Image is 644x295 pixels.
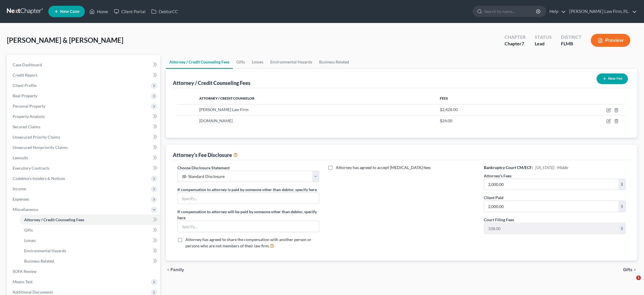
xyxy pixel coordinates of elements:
[623,267,637,272] button: Gifts chevron_right
[24,259,54,263] span: Business Related
[185,237,311,248] span: Attorney has agreed to share the compensation with another person or persons who are not members ...
[535,165,568,170] span: [US_STATE] - Middle
[13,197,29,201] span: Expenses
[636,275,641,280] span: 1
[623,267,632,272] span: Gifts
[20,246,160,256] a: Environmental Hazards
[199,118,233,123] span: [DOMAIN_NAME]
[13,279,32,284] span: Means Test
[60,9,79,14] span: New Case
[13,83,37,88] span: Client Profile
[13,269,37,274] span: SOFA Review
[561,34,582,40] div: District
[547,6,566,17] a: Help
[8,163,160,173] a: Executory Contracts
[618,223,625,234] div: $
[505,34,526,40] div: Chapter
[20,235,160,246] a: Losses
[8,70,160,80] a: Credit Report
[440,118,452,123] span: $24.00
[13,124,40,129] span: Secured Claims
[166,267,170,272] i: chevron_left
[522,41,524,46] span: 7
[566,6,637,17] a: [PERSON_NAME] Law Firm, P.L.
[8,132,160,142] a: Unsecured Priority Claims
[484,195,503,201] label: Client Paid
[166,267,184,272] button: chevron_left Family
[178,193,319,204] input: Specify...
[233,55,248,69] a: Gifts
[24,217,84,222] span: Attorney / Credit Counseling Fees
[24,228,33,232] span: Gifts
[13,145,68,150] span: Unsecured Nonpriority Claims
[624,275,638,289] iframe: Intercom live chat
[13,290,53,294] span: Additional Documents
[87,6,111,17] a: Home
[484,173,511,179] label: Attorney's Fees
[13,93,37,98] span: Real Property
[8,122,160,132] a: Secured Claims
[561,40,582,47] div: FLMB
[111,6,148,17] a: Client Portal
[591,34,630,47] button: Preview
[199,107,249,112] span: [PERSON_NAME] Law Firm
[248,55,267,69] a: Losses
[13,186,26,191] span: Income
[8,266,160,277] a: SOFA Review
[8,111,160,122] a: Property Analysis
[440,107,458,112] span: $2,428.00
[199,96,254,100] span: Attorney / Credit Counselor
[177,187,317,193] label: If compensation to attorney is paid by someone other than debtor, specify here
[8,142,160,153] a: Unsecured Nonpriority Claims
[173,79,250,86] div: Attorney / Credit Counseling Fees
[13,166,49,170] span: Executory Contracts
[484,217,514,223] label: Court Filing Fees
[177,209,319,221] label: If compensation to attorney will be paid by someone other than debtor, specify here
[535,40,552,47] div: Lead
[618,179,625,190] div: $
[484,223,618,234] input: 0.00
[505,40,526,47] div: Chapter
[166,55,233,69] a: Attorney / Credit Counseling Fees
[13,104,45,108] span: Personal Property
[632,267,637,272] i: chevron_right
[20,215,160,225] a: Attorney / Credit Counseling Fees
[336,165,431,170] span: Attorney has agreed to accept [MEDICAL_DATA] fees
[178,221,319,232] input: Specify...
[170,267,184,272] span: Family
[484,201,618,212] input: 0.00
[597,73,628,84] button: New Fee
[484,6,537,17] input: Search by name...
[20,225,160,235] a: Gifts
[484,179,618,190] input: 0.00
[13,62,42,67] span: Case Dashboard
[316,55,352,69] a: Business Related
[20,256,160,266] a: Business Related
[13,114,45,119] span: Property Analysis
[7,36,123,44] span: [PERSON_NAME] & [PERSON_NAME]
[24,238,36,243] span: Losses
[535,34,552,40] div: Status
[173,152,238,158] div: Attorney's Fee Disclosure
[148,6,181,17] a: DebtorCC
[13,73,37,77] span: Credit Report
[440,96,448,100] span: Fees
[8,153,160,163] a: Lawsuits
[13,207,38,212] span: Miscellaneous
[8,60,160,70] a: Case Dashboard
[13,176,65,181] span: Codebtors Insiders & Notices
[267,55,316,69] a: Environmental Hazards
[618,201,625,212] div: $
[13,155,28,160] span: Lawsuits
[484,165,626,170] h6: Bankruptcy Court CM/ECF:
[177,165,230,171] label: Choose Disclosure Statement
[13,135,60,139] span: Unsecured Priority Claims
[24,248,66,253] span: Environmental Hazards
